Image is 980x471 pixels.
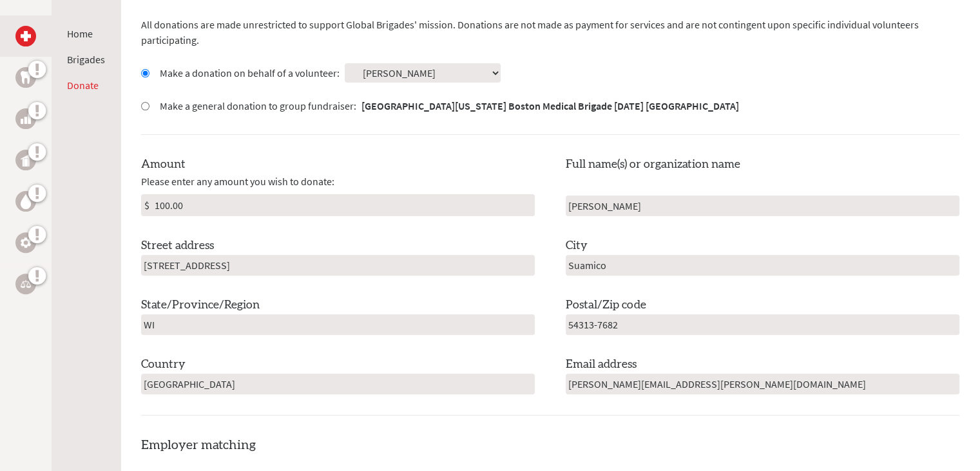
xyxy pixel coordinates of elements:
[141,356,186,374] label: Country
[15,67,36,88] a: Dental
[67,27,93,40] a: Home
[21,154,31,166] img: Public Health
[152,195,534,215] input: Enter Amount
[15,26,36,46] a: Medical
[21,71,31,83] img: Dental
[566,296,646,314] label: Postal/Zip code
[566,195,959,216] input: Your name
[141,174,334,189] span: Please enter any amount you wish to donate:
[67,79,99,92] a: Donate
[67,26,105,41] li: Home
[160,65,340,81] label: Make a donation on behalf of a volunteer:
[141,17,959,48] p: All donations are made unrestricted to support Global Brigades' mission. Donations are not made a...
[15,232,36,253] a: Engineering
[15,191,36,212] a: Water
[15,274,36,294] a: Legal Empowerment
[566,255,959,276] input: City
[15,150,36,170] a: Public Health
[141,314,535,335] input: State/Province/Region
[142,195,152,215] div: $
[141,255,535,276] input: Your address
[566,237,588,255] label: City
[21,194,31,208] img: Water
[566,155,740,174] label: Full name(s) or organization name
[141,296,260,314] label: State/Province/Region
[566,374,959,394] input: email@example.com
[566,314,959,335] input: Postal/Zip code
[566,356,637,374] label: Email address
[21,31,31,41] img: Medical
[67,52,105,67] li: Brigades
[361,99,739,112] strong: [GEOGRAPHIC_DATA][US_STATE] Boston Medical Brigade [DATE] [GEOGRAPHIC_DATA]
[21,237,31,248] img: Engineering
[141,436,959,454] h4: Employer matching
[141,155,186,174] label: Amount
[21,114,31,124] img: Business
[21,280,31,288] img: Legal Empowerment
[141,374,535,394] input: Country
[15,108,36,129] a: Business
[160,98,739,114] label: Make a general donation to group fundraiser:
[67,53,105,66] a: Brigades
[141,237,214,255] label: Street address
[67,77,105,93] li: Donate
